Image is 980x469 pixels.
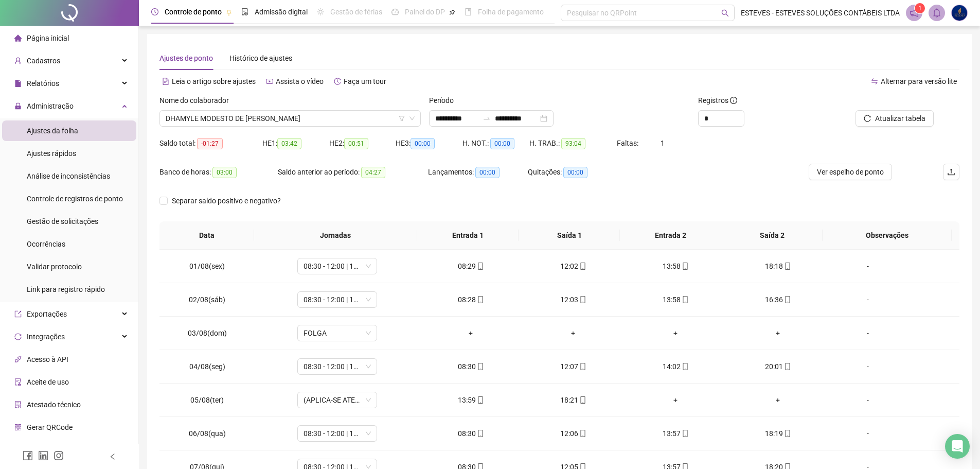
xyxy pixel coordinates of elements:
[721,221,823,250] th: Saída 2
[189,262,225,270] span: 01/08(sex)
[189,362,225,371] span: 04/08(seg)
[945,434,970,459] div: Open Intercom Messenger
[735,428,821,439] div: 18:19
[476,296,484,303] span: mobile
[530,294,616,305] div: 12:03
[226,9,232,15] span: pushpin
[14,424,22,431] span: qrcode
[838,294,898,305] div: -
[27,423,73,431] span: Gerar QRCode
[817,166,884,178] span: Ver espelho de ponto
[915,3,925,13] sup: 1
[159,137,262,149] div: Saldo total:
[661,139,665,147] span: 1
[54,450,64,461] span: instagram
[14,102,22,110] span: lock
[483,114,491,123] span: to
[617,139,640,147] span: Faltas:
[881,77,957,85] span: Alternar para versão lite
[838,260,898,272] div: -
[838,428,898,439] div: -
[304,359,371,374] span: 08:30 - 12:00 | 14:00 - 18:15
[417,221,519,250] th: Entrada 1
[871,78,878,85] span: swap
[529,137,617,149] div: H. TRAB.:
[14,57,22,64] span: user-add
[561,138,585,149] span: 93:04
[490,138,514,149] span: 00:00
[681,296,689,303] span: mobile
[172,77,256,85] span: Leia o artigo sobre ajustes
[162,78,169,85] span: file-text
[27,310,67,318] span: Exportações
[189,429,226,438] span: 06/08(qua)
[681,430,689,437] span: mobile
[735,394,821,406] div: +
[633,327,719,339] div: +
[428,327,514,339] div: +
[519,221,620,250] th: Saída 1
[530,361,616,372] div: 12:07
[721,9,729,17] span: search
[304,325,371,341] span: FOLGA
[27,127,78,135] span: Ajustes da folha
[428,428,514,439] div: 08:30
[698,95,737,106] span: Registros
[633,394,719,406] div: +
[165,8,222,16] span: Controle de ponto
[405,8,445,16] span: Painel do DP
[411,138,435,149] span: 00:00
[14,310,22,318] span: export
[344,138,368,149] span: 00:51
[809,164,892,180] button: Ver espelho de ponto
[563,167,587,178] span: 00:00
[449,9,455,15] span: pushpin
[578,363,586,370] span: mobile
[14,333,22,340] span: sync
[212,167,237,178] span: 03:00
[276,77,324,85] span: Assista o vídeo
[159,54,213,62] span: Ajustes de ponto
[159,166,278,178] div: Banco de horas:
[428,361,514,372] div: 08:30
[483,114,491,123] span: swap-right
[428,260,514,272] div: 08:29
[530,327,616,339] div: +
[361,167,385,178] span: 04:27
[783,363,791,370] span: mobile
[159,221,254,250] th: Data
[229,54,292,62] span: Histórico de ajustes
[27,263,82,271] span: Validar protocolo
[838,361,898,372] div: -
[317,8,324,15] span: sun
[831,230,943,241] span: Observações
[633,260,719,272] div: 13:58
[947,168,955,176] span: upload
[14,356,22,363] span: api
[168,195,285,206] span: Separar saldo positivo e negativo?
[14,34,22,42] span: home
[578,263,586,270] span: mobile
[530,394,616,406] div: 18:21
[633,428,719,439] div: 13:57
[578,430,586,437] span: mobile
[578,396,586,404] span: mobile
[27,57,60,65] span: Cadastros
[27,285,105,293] span: Link para registro rápido
[918,5,922,12] span: 1
[27,102,74,110] span: Administração
[241,8,248,15] span: file-done
[396,137,462,149] div: HE 3:
[27,195,123,203] span: Controle de registros de ponto
[856,110,934,127] button: Atualizar tabela
[159,95,236,106] label: Nome do colaborador
[330,8,382,16] span: Gestão de férias
[633,361,719,372] div: 14:02
[681,363,689,370] span: mobile
[428,166,528,178] div: Lançamentos:
[190,396,224,404] span: 05/08(ter)
[14,378,22,386] span: audit
[27,79,59,88] span: Relatórios
[278,166,428,178] div: Saldo anterior ao período:
[620,221,721,250] th: Entrada 2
